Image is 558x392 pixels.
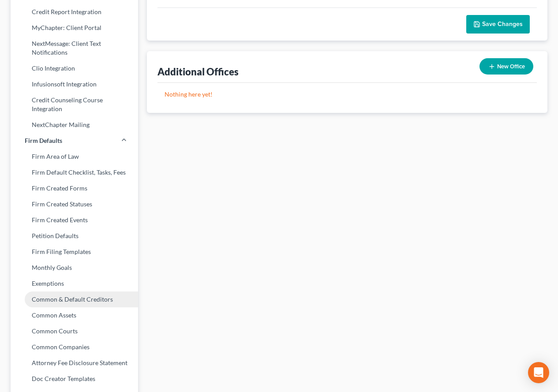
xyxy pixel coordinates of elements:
a: Common Courts [11,323,138,339]
span: Save Changes [482,20,523,28]
a: Infusionsoft Integration [11,76,138,92]
a: Attorney Fee Disclosure Statement [11,355,138,371]
p: Nothing here yet! [165,90,530,99]
a: Credit Report Integration [11,4,138,20]
div: Open Intercom Messenger [528,362,549,383]
a: Petition Defaults [11,228,138,244]
a: Credit Counseling Course Integration [11,92,138,117]
a: Firm Default Checklist, Tasks, Fees [11,164,138,180]
a: Monthly Goals [11,260,138,276]
a: MyChapter: Client Portal [11,20,138,36]
a: Exemptions [11,276,138,291]
a: Firm Defaults [11,133,138,149]
button: New Office [479,58,533,75]
a: Firm Created Statuses [11,196,138,212]
a: Firm Filing Templates [11,244,138,260]
a: Common Companies [11,339,138,355]
a: NextMessage: Client Text Notifications [11,36,138,60]
span: Firm Defaults [25,136,62,145]
a: Firm Created Forms [11,180,138,196]
a: Firm Area of Law [11,149,138,164]
a: NextChapter Mailing [11,117,138,133]
a: Common & Default Creditors [11,291,138,307]
a: Firm Created Events [11,212,138,228]
a: Doc Creator Templates [11,371,138,387]
a: Clio Integration [11,60,138,76]
button: Save Changes [466,15,530,34]
a: Common Assets [11,307,138,323]
div: Additional Offices [157,65,239,78]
